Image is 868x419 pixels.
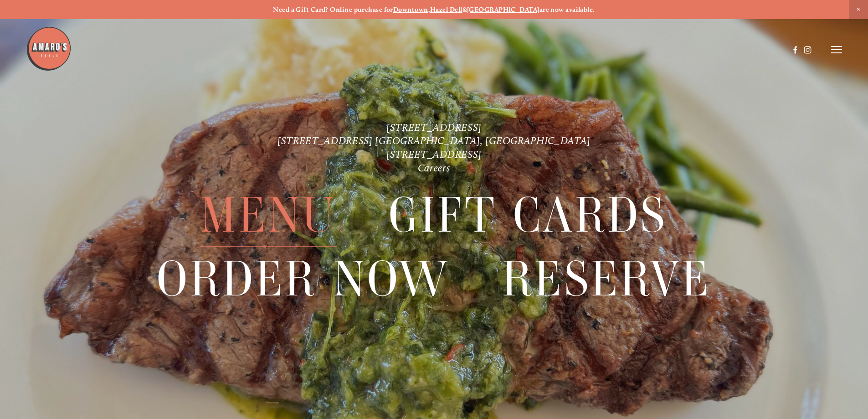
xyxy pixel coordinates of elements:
[386,148,482,160] a: [STREET_ADDRESS]
[26,26,72,72] img: Amaro's Table
[200,184,336,247] a: Menu
[502,248,711,310] a: Reserve
[428,5,430,14] strong: ,
[430,5,462,14] a: Hazel Dell
[157,248,450,310] span: Order Now
[539,5,595,14] strong: are now available.
[462,5,467,14] strong: &
[277,134,591,147] a: [STREET_ADDRESS] [GEOGRAPHIC_DATA], [GEOGRAPHIC_DATA]
[157,248,450,310] a: Order Now
[273,5,393,14] strong: Need a Gift Card? Online purchase for
[502,248,711,310] span: Reserve
[386,121,482,134] a: [STREET_ADDRESS]
[389,184,668,247] a: Gift Cards
[467,5,539,14] a: [GEOGRAPHIC_DATA]
[200,184,336,247] span: Menu
[393,5,428,14] a: Downtown
[389,184,668,247] span: Gift Cards
[418,162,451,174] a: Careers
